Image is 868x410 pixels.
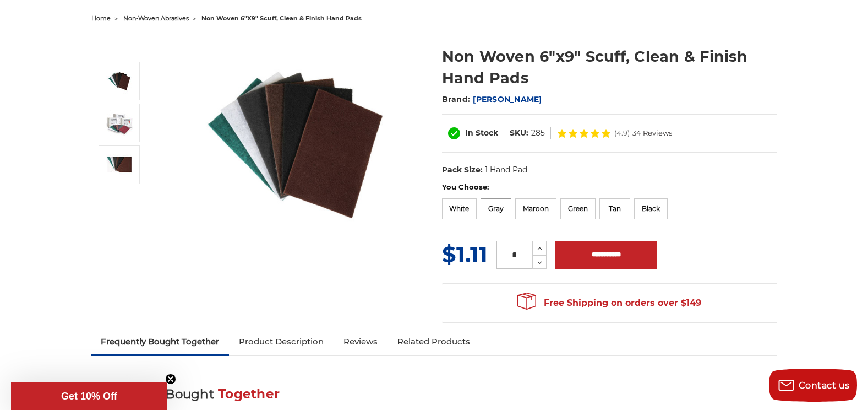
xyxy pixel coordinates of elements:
dt: SKU: [510,127,528,139]
span: (4.9) [614,130,630,137]
span: $1.11 [442,241,488,268]
button: Close teaser [165,374,176,385]
a: Product Description [229,330,334,354]
img: Non Woven 6"x9" Scuff, Clean & Finish Hand Pads [106,67,133,95]
span: Free Shipping on orders over $149 [517,292,701,314]
dt: Pack Size: [442,164,483,176]
a: Reviews [334,330,387,354]
a: Related Products [387,330,480,354]
span: 34 Reviews [632,130,672,137]
dd: 285 [531,127,545,139]
a: home [91,14,111,22]
img: Non Woven 6"x9" Scuff, Clean & Finish Hand Pads [106,154,133,175]
span: Brand: [442,94,471,104]
span: non woven 6"x9" scuff, clean & finish hand pads [201,14,362,22]
a: non-woven abrasives [123,14,189,22]
a: Frequently Bought Together [91,330,230,354]
div: Get 10% OffClose teaser [11,382,167,410]
img: Non Woven 6"x9" Scuff, Clean & Finish Hand Pads [185,34,406,255]
img: Non Woven 6"x9" Scuff, Clean & Finish Hand Pads [106,110,133,136]
span: In Stock [465,128,498,138]
label: You Choose: [442,182,777,193]
span: Get 10% Off [61,391,117,402]
h1: Non Woven 6"x9" Scuff, Clean & Finish Hand Pads [442,46,777,89]
dd: 1 Hand Pad [485,164,527,176]
button: Contact us [769,369,857,402]
span: Together [218,386,280,402]
a: [PERSON_NAME] [473,94,542,104]
span: Contact us [799,380,850,391]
